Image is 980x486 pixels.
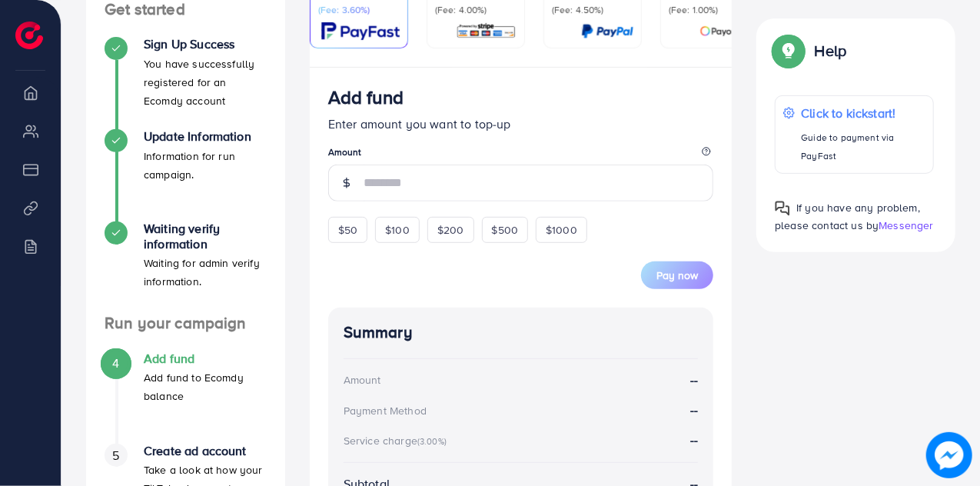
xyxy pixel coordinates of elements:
[321,22,400,40] img: card
[437,222,464,238] span: $200
[112,355,119,372] span: 4
[86,37,285,129] li: Sign Up Success
[775,37,802,65] img: Popup guide
[546,222,577,238] span: $1000
[328,145,714,165] legend: Amount
[581,22,633,40] img: card
[144,444,267,458] h4: Create ad account
[144,351,267,366] h4: Add fund
[328,115,714,133] p: Enter amount you want to top-up
[344,403,427,418] div: Payment Method
[879,218,933,233] span: Messenger
[144,37,267,52] h4: Sign Up Success
[690,431,698,448] strong: --
[86,221,285,314] li: Waiting verify information
[669,4,750,16] p: (Fee: 1.00%)
[435,4,517,16] p: (Fee: 4.00%)
[144,147,267,184] p: Information for run campaign.
[144,254,267,291] p: Waiting for admin verify information.
[144,221,267,251] h4: Waiting verify information
[417,435,447,448] small: (3.00%)
[344,372,381,388] div: Amount
[775,200,920,233] span: If you have any problem, please contact us by
[699,22,750,40] img: card
[801,128,925,165] p: Guide to payment via PayFast
[656,268,698,283] span: Pay now
[86,351,285,444] li: Add fund
[775,201,790,216] img: Popup guide
[641,261,713,289] button: Pay now
[15,22,43,49] img: logo
[112,447,119,464] span: 5
[144,368,267,405] p: Add fund to Ecomdy balance
[344,433,451,448] div: Service charge
[552,4,633,16] p: (Fee: 4.50%)
[690,371,698,389] strong: --
[815,42,847,60] p: Help
[338,222,357,238] span: $50
[318,4,400,16] p: (Fee: 3.60%)
[144,55,267,110] p: You have successfully registered for an Ecomdy account
[144,129,267,144] h4: Update Information
[328,86,404,108] h3: Add fund
[456,22,517,40] img: card
[492,222,519,238] span: $500
[801,104,925,122] p: Click to kickstart!
[385,222,410,238] span: $100
[927,433,972,478] img: image
[344,323,699,342] h4: Summary
[690,401,698,419] strong: --
[86,314,285,333] h4: Run your campaign
[86,129,285,221] li: Update Information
